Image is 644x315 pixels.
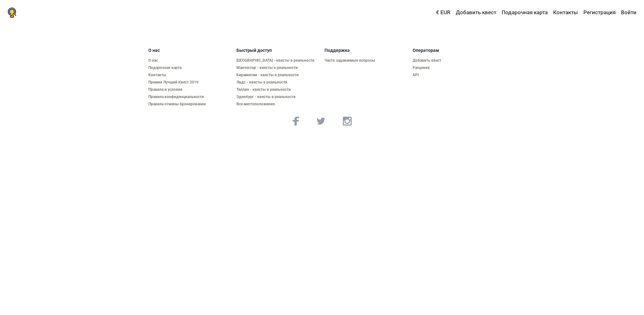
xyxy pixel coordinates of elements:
[413,48,496,53] h5: Операторам
[413,58,496,63] a: Добавить квест
[413,73,496,77] a: API
[148,87,231,92] a: Правила и условия
[236,58,319,63] a: [GEOGRAPHIC_DATA] - квесты в реальности
[325,58,408,63] a: Часто задаваемые вопросы
[413,65,496,70] a: Расценки
[582,7,617,18] a: Регистрация
[148,95,231,99] a: Правила конфиденциальности
[148,65,231,70] a: Подарочная карта
[148,58,231,63] a: О нас
[236,65,319,70] a: Манчестер - квесты в реальности
[148,73,231,77] a: Контакты
[236,80,319,85] a: Лидс - квесты в реальности
[236,87,319,92] a: Таллин - квесты в реальности
[500,7,549,18] a: Подарочная карта
[148,48,231,53] h5: О нас
[236,48,319,53] h5: Быстрый доступ
[552,7,580,18] a: Контакты
[619,7,636,18] a: Войти
[148,80,231,85] a: Премия Лучший Квест 2019
[236,95,319,99] a: Эдинбург - квесты в реальности
[8,8,16,18] img: Nowescape logo
[236,102,319,107] a: Все местоположения
[236,73,319,77] a: Бирмингем - квесты в реальности
[148,102,231,107] a: Правила отмены бронирования
[325,48,408,53] h5: Поддержка
[454,7,498,18] a: Добавить квест
[434,7,452,18] a: € EUR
